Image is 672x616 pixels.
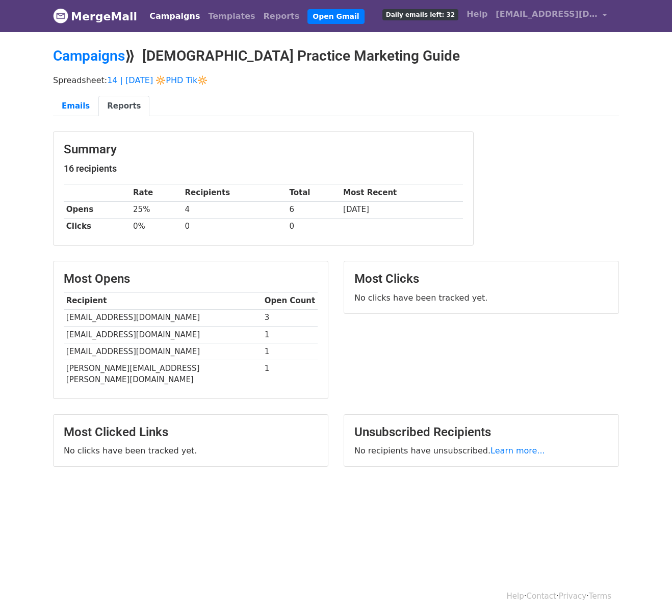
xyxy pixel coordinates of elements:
[131,201,183,218] td: 25%
[131,184,183,201] th: Rate
[107,75,208,85] a: 14 | [DATE] 🔆PHD Tik🔆
[183,184,287,201] th: Recipients
[64,309,262,326] td: [EMAIL_ADDRESS][DOMAIN_NAME]
[287,201,341,218] td: 6
[507,592,524,601] a: Help
[53,96,98,117] a: Emails
[462,4,492,24] a: Help
[53,47,125,64] a: Campaigns
[262,309,318,326] td: 3
[64,343,262,360] td: [EMAIL_ADDRESS][DOMAIN_NAME]
[53,47,619,65] h2: ⟫ [DEMOGRAPHIC_DATA] Practice Marketing Guide
[64,142,463,157] h3: Summary
[53,6,137,27] a: MergeMail
[354,292,608,303] p: No clicks have been tracked yet.
[307,9,364,24] a: Open Gmail
[204,6,259,26] a: Templates
[287,184,341,201] th: Total
[354,425,608,440] h3: Unsubscribed Recipients
[64,425,318,440] h3: Most Clicked Links
[64,272,318,286] h3: Most Opens
[287,218,341,235] td: 0
[382,9,458,20] span: Daily emails left: 32
[260,6,304,26] a: Reports
[64,201,131,218] th: Opens
[262,326,318,343] td: 1
[53,75,619,86] p: Spreadsheet:
[490,446,545,456] a: Learn more...
[145,6,204,26] a: Campaigns
[492,4,611,28] a: [EMAIL_ADDRESS][DOMAIN_NAME]
[527,592,556,601] a: Contact
[64,360,262,388] td: [PERSON_NAME][EMAIL_ADDRESS][PERSON_NAME][DOMAIN_NAME]
[183,218,287,235] td: 0
[496,8,598,20] span: [EMAIL_ADDRESS][DOMAIN_NAME]
[341,184,463,201] th: Most Recent
[262,292,318,309] th: Open Count
[354,445,608,456] p: No recipients have unsubscribed.
[589,592,611,601] a: Terms
[53,8,68,23] img: MergeMail logo
[64,163,463,174] h5: 16 recipients
[64,445,318,456] p: No clicks have been tracked yet.
[131,218,183,235] td: 0%
[64,326,262,343] td: [EMAIL_ADDRESS][DOMAIN_NAME]
[262,360,318,388] td: 1
[64,292,262,309] th: Recipient
[559,592,586,601] a: Privacy
[621,567,672,616] iframe: Chat Widget
[341,201,463,218] td: [DATE]
[98,96,149,117] a: Reports
[183,201,287,218] td: 4
[64,218,131,235] th: Clicks
[262,343,318,360] td: 1
[354,272,608,286] h3: Most Clicks
[378,4,462,24] a: Daily emails left: 32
